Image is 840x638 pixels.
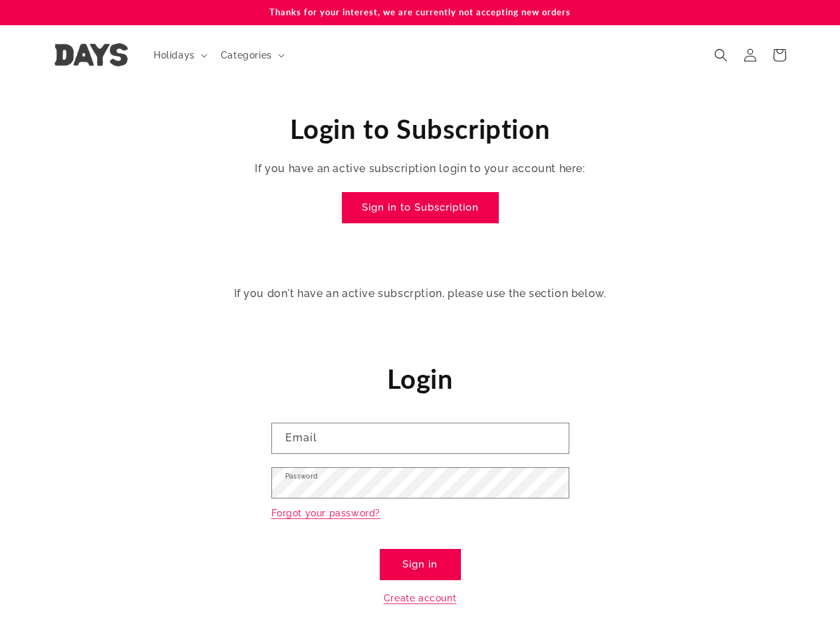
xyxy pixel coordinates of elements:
span: Categories [221,49,272,61]
p: If you have an active subscription login to your account here: [161,159,680,179]
a: Create account [384,590,456,607]
summary: Search [706,41,736,70]
span: Holidays [154,49,195,61]
summary: Holidays [146,41,213,69]
p: If you don't have an active subscrption, please use the section below. [161,284,680,304]
h1: Login [271,362,569,396]
a: Forgot your password? [271,505,381,522]
button: Sign in [380,549,461,580]
span: Login to Subscription [290,113,551,145]
img: Days United [55,43,128,66]
summary: Categories [213,41,290,69]
a: Sign in to Subscription [342,192,499,223]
